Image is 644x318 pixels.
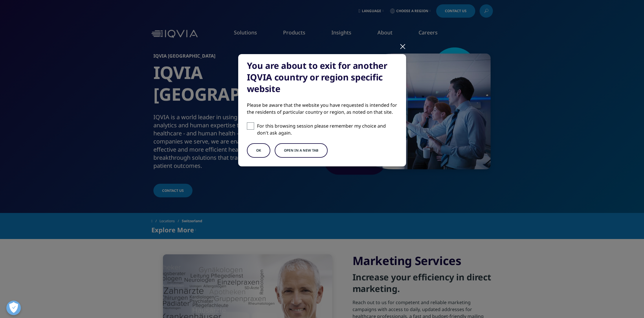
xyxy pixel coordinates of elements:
button: Präferenzen öffnen [6,301,21,315]
button: Open in a new tab [275,143,328,158]
div: You are about to exit for another IQVIA country or region specific website [247,60,397,95]
button: OK [247,143,270,158]
p: For this browsing session please remember my choice and don't ask again. [257,122,397,136]
div: Please be aware that the website you have requested is intended for the residents of particular c... [247,102,397,115]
